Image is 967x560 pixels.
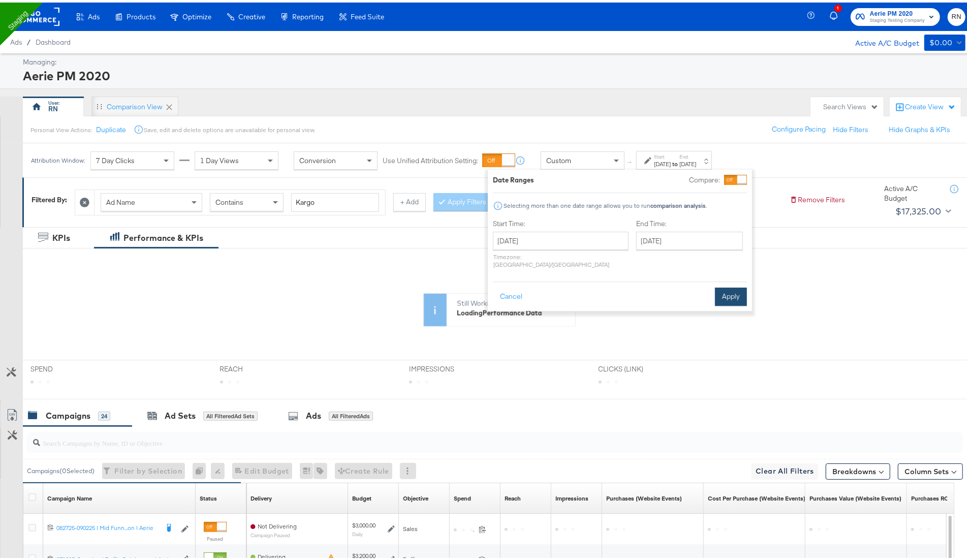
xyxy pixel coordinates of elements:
[898,461,963,477] button: Column Sets
[884,181,940,200] div: Active A/C Budget
[948,6,965,23] button: RN
[182,10,211,18] span: Optimize
[555,492,588,500] a: The number of times your ad was served. On mobile apps an ad is counted as served the first time ...
[752,461,818,477] button: Clear All Filters
[251,492,272,500] a: Reflects the ability of your Ad Campaign to achieve delivery based on ad states, schedule and bud...
[36,36,71,44] a: Dashboard
[606,492,682,500] div: Purchases (Website Events)
[204,533,227,540] label: Paused
[299,153,336,163] span: Conversion
[40,426,877,446] input: Search Campaigns by Name, ID or Objective
[833,122,868,132] button: Hide Filters
[23,65,963,82] div: Aerie PM 2020
[952,9,961,20] span: RN
[127,10,155,18] span: Products
[30,123,92,132] div: Personal View Actions:
[636,216,747,226] label: End Time:
[889,122,950,132] button: Hide Graphs & KPIs
[193,460,211,477] div: 0
[96,122,126,132] button: Duplicate
[454,492,471,500] div: Spend
[352,528,363,535] sub: Daily
[924,32,965,48] button: $0.00
[689,173,720,182] label: Compare:
[258,550,286,558] span: Delivering
[555,492,588,500] div: Impressions
[493,251,629,266] p: Timezone: [GEOGRAPHIC_DATA]/[GEOGRAPHIC_DATA]
[870,14,925,22] span: Staging Testing Company
[47,492,92,500] a: Your campaign name.
[291,191,379,209] input: Enter a search term
[809,492,901,500] div: Purchases Value (Website Events)
[200,492,217,500] div: Status
[823,100,879,109] div: Search Views
[306,408,321,419] div: Ads
[238,10,265,18] span: Creative
[123,230,203,241] div: Performance & KPIs
[493,173,534,182] div: Date Ranges
[870,6,925,17] span: Aerie PM 2020
[27,464,95,473] div: Campaigns ( 0 Selected)
[454,492,471,500] a: The total amount spent to date.
[403,522,418,530] span: Sales
[790,193,845,202] button: Remove Filters
[828,5,846,24] button: 1
[106,195,135,204] span: Ad Name
[251,530,297,536] sub: Campaign Paused
[891,201,953,217] button: $17,325.00
[88,10,100,18] span: Ads
[708,492,805,500] div: Cost Per Purchase (Website Events)
[546,153,571,163] span: Custom
[258,520,297,527] span: Not Delivering
[756,462,814,475] span: Clear All Filters
[503,200,707,207] div: Selecting more than one date range allows you to run .
[47,492,92,500] div: Campaign Name
[505,492,521,500] div: Reach
[351,10,384,18] span: Feed Suite
[851,6,940,23] button: Aerie PM 2020Staging Testing Company
[679,158,696,166] div: [DATE]
[30,154,85,162] div: Attribution Window:
[96,153,135,163] span: 7 Day Clicks
[48,102,58,111] div: RN
[56,521,158,532] a: 082725-090225 | Mid Funn...on | Aerie
[654,158,671,166] div: [DATE]
[809,492,901,500] a: The total value of the purchase actions tracked by your Custom Audience pixel on your website aft...
[107,100,163,109] div: Comparison View
[98,409,110,418] div: 24
[352,492,371,500] div: Budget
[329,409,373,418] div: All Filtered Ads
[493,285,529,303] button: Cancel
[895,201,942,216] div: $17,325.00
[32,193,67,202] div: Filtered By:
[251,492,272,500] div: Delivery
[403,492,428,500] div: Objective
[144,123,315,132] div: Save, edit and delete options are unavailable for personal view.
[708,492,805,500] a: The average cost for each purchase tracked by your Custom Audience pixel on your website after pe...
[10,36,22,44] span: Ads
[679,151,696,158] label: End:
[845,32,919,47] div: Active A/C Budget
[203,409,258,418] div: All Filtered Ad Sets
[606,492,682,500] a: The number of times a purchase was made tracked by your Custom Audience pixel on your website aft...
[292,10,324,18] span: Reporting
[654,151,671,158] label: Start:
[23,55,963,65] div: Managing:
[393,191,426,209] button: + Add
[650,199,706,207] strong: comparison analysis
[929,34,953,47] div: $0.00
[46,408,90,419] div: Campaigns
[215,195,243,204] span: Contains
[403,492,428,500] a: Your campaign's objective.
[383,153,478,163] label: Use Unified Attribution Setting:
[352,549,376,557] div: $3,200.00
[352,519,376,527] div: $3,000.00
[671,158,679,165] strong: to
[56,521,158,530] div: 082725-090225 | Mid Funn...on | Aerie
[52,230,70,241] div: KPIs
[200,492,217,500] a: Shows the current state of your Ad Campaign.
[200,153,239,163] span: 1 Day Views
[165,408,196,419] div: Ad Sets
[505,492,521,500] a: The number of people your ad was served to.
